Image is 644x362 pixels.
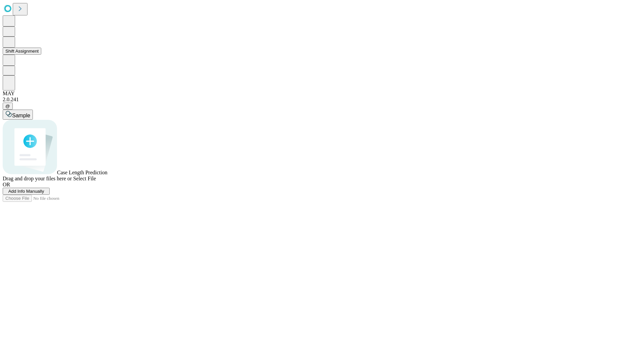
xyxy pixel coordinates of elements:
[57,170,107,175] span: Case Length Prediction
[5,104,10,109] span: @
[73,176,96,181] span: Select File
[3,90,641,97] div: MAY
[3,176,72,181] span: Drag and drop your files here or
[3,110,33,120] button: Sample
[3,48,41,55] button: Shift Assignment
[3,97,641,103] div: 2.0.241
[3,182,10,187] span: OR
[8,189,44,194] span: Add Info Manually
[3,103,13,110] button: @
[3,188,50,195] button: Add Info Manually
[12,113,30,118] span: Sample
